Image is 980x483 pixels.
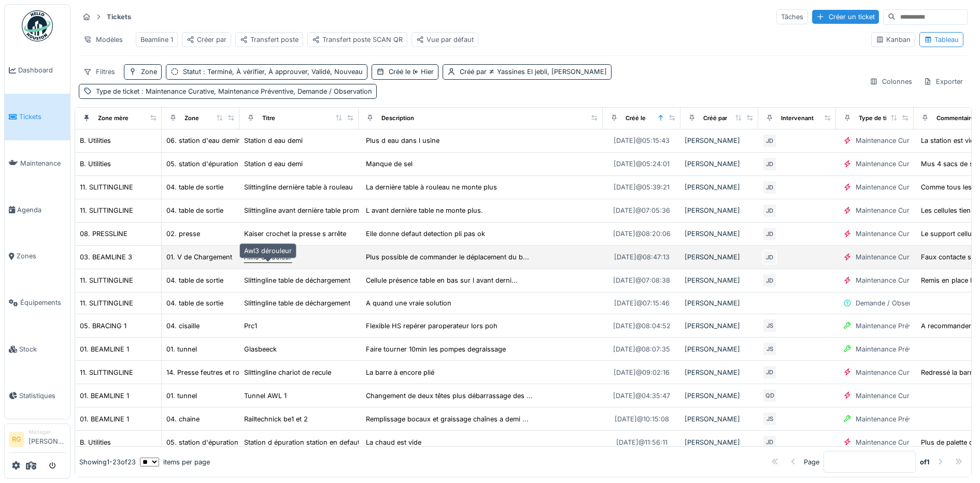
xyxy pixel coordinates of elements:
[614,368,670,377] div: [DATE] @ 09:02:16
[244,275,350,285] div: Slittingline table de déchargement
[613,321,671,331] div: [DATE] @ 08:04:52
[244,206,366,215] div: Slittingline avant dernière table promec
[103,12,135,22] strong: Tickets
[244,182,353,192] div: Slittingline dernière table à rouleau
[80,368,133,377] div: 11. SLITTINGLINE
[685,298,754,308] div: [PERSON_NAME]
[80,252,132,262] div: 03. BEAMLINE 3
[919,74,968,89] div: Exporter
[96,86,372,96] div: Type de ticket
[615,414,669,424] div: [DATE] @ 10:15:08
[856,437,924,447] div: Maintenance Curative
[685,391,754,401] div: [PERSON_NAME]
[79,64,120,79] div: Filtres
[22,10,53,41] img: Badge_color-CXgf-gQk.svg
[366,414,529,424] div: Remplissage bocaux et graissage chaînes a demi ...
[9,432,24,447] li: RG
[139,87,372,95] span: : Maintenance Curative, Maintenance Préventive, Demande / Observation
[166,437,238,447] div: 05. station d'épuration
[187,35,226,45] div: Créer par
[381,114,414,123] div: Description
[5,140,70,187] a: Maintenance
[20,158,66,168] span: Maintenance
[685,437,754,447] div: [PERSON_NAME]
[685,321,754,331] div: [PERSON_NAME]
[17,251,66,261] span: Zones
[762,318,777,333] div: JS
[244,414,308,424] div: Railtechnick be1 et 2
[166,229,200,239] div: 02. presse
[366,136,439,145] div: Plus d eau dans l usine
[239,243,296,258] div: Awl3 dérouleur
[856,391,924,401] div: Maintenance Curative
[366,182,497,192] div: La dernière table à rouleau ne monte plus
[166,252,232,262] div: 01. V de Chargement
[856,206,924,215] div: Maintenance Curative
[613,344,670,354] div: [DATE] @ 08:07:35
[762,250,777,265] div: JD
[614,182,670,192] div: [DATE] @ 05:39:21
[614,159,670,169] div: [DATE] @ 05:24:01
[685,368,754,377] div: [PERSON_NAME]
[865,74,917,89] div: Colonnes
[80,344,129,354] div: 01. BEAMLINE 1
[80,229,127,239] div: 08. PRESSLINE
[685,414,754,424] div: [PERSON_NAME]
[5,94,70,140] a: Tickets
[79,457,136,467] div: Showing 1 - 23 of 23
[183,67,363,77] div: Statut
[762,203,777,218] div: JD
[366,298,451,308] div: A quand une vraie solution
[856,344,931,354] div: Maintenance Préventive
[166,368,292,377] div: 14. Presse feutres et rouleau de traction
[685,275,754,285] div: [PERSON_NAME]
[762,365,777,379] div: JD
[5,47,70,94] a: Dashboard
[859,114,899,123] div: Type de ticket
[487,68,607,76] span: Yassines El jebli, [PERSON_NAME]
[140,35,173,45] div: Beamline 1
[166,321,200,331] div: 04. cisaille
[166,298,223,308] div: 04. table de sortie
[80,298,133,308] div: 11. SLITTINGLINE
[80,275,133,285] div: 11. SLITTINGLINE
[80,159,111,169] div: B. Utilities
[685,159,754,169] div: [PERSON_NAME]
[18,65,66,75] span: Dashboard
[804,457,819,467] div: Page
[366,275,518,285] div: Cellule présence table en bas sur l avant derni...
[244,437,360,447] div: Station d épuration station en defaut
[166,159,238,169] div: 05. station d'épuration
[244,229,346,239] div: Kaiser crochet la presse s arrête
[5,280,70,326] a: Équipements
[244,321,257,331] div: Prc1
[19,344,66,354] span: Stock
[366,368,434,377] div: La barre à encore plié
[244,298,350,308] div: Slittingline table de déchargement
[80,206,133,215] div: 11. SLITTINGLINE
[856,136,924,145] div: Maintenance Curative
[762,157,777,171] div: JD
[776,9,808,24] div: Tâches
[685,252,754,262] div: [PERSON_NAME]
[201,68,363,76] span: : Terminé, À vérifier, À approuver, Validé, Nouveau
[685,182,754,192] div: [PERSON_NAME]
[80,414,129,424] div: 01. BEAMLINE 1
[244,368,331,377] div: Slittingline chariot de recule
[5,233,70,280] a: Zones
[856,275,924,285] div: Maintenance Curative
[244,136,303,145] div: Station d eau demi
[29,428,66,436] div: Manager
[5,186,70,233] a: Agenda
[166,206,223,215] div: 04. table de sortie
[812,10,879,24] div: Créer un ticket
[140,457,210,467] div: items per page
[80,136,111,145] div: B. Utilities
[366,437,421,447] div: La chaud est vide
[856,321,931,331] div: Maintenance Préventive
[29,428,66,450] li: [PERSON_NAME]
[166,275,223,285] div: 04. table de sortie
[366,229,485,239] div: Elle donne defaut detection pli pas ok
[856,159,924,169] div: Maintenance Curative
[410,68,434,76] span: Hier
